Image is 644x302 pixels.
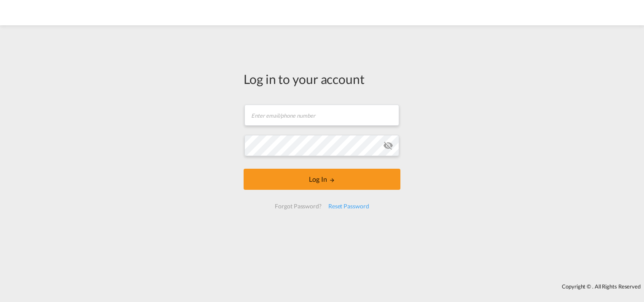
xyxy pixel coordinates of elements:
div: Reset Password [325,199,373,214]
button: LOGIN [244,169,400,190]
md-icon: icon-eye-off [383,140,393,151]
div: Forgot Password? [271,199,325,214]
div: Log in to your account [244,70,400,88]
input: Enter email/phone number [244,105,399,126]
